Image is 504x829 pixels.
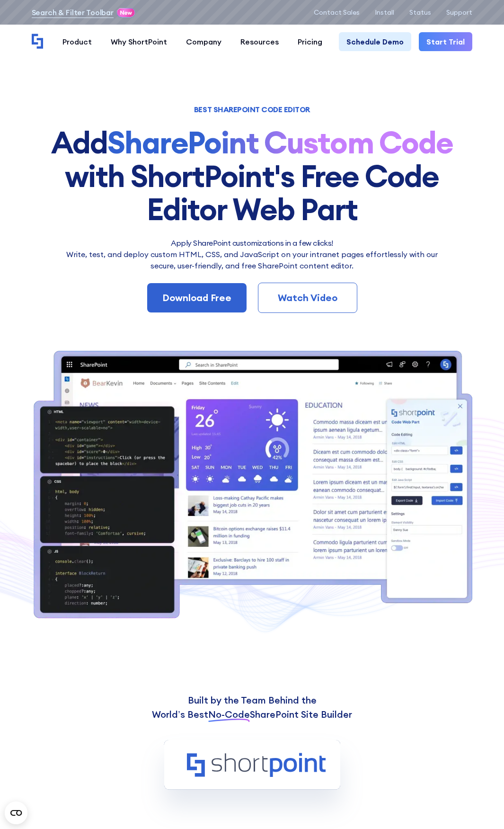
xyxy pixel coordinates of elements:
[446,9,472,16] a: Support
[419,32,472,51] a: Start Trial
[32,126,473,226] h1: Add with ShortPoint's Free Code Editor Web Part
[62,36,92,47] div: Product
[457,784,504,829] iframe: Chat Widget
[288,32,332,51] a: Pricing
[298,36,322,47] div: Pricing
[32,106,473,113] h1: BEST SHAREPOINT CODE EDITOR
[240,36,279,47] div: Resources
[107,123,453,161] strong: SharePoint Custom Code
[32,351,473,621] img: code webpart demo
[375,9,394,16] a: Install
[162,291,231,305] div: Download Free
[177,32,231,51] a: Company
[314,9,360,16] a: Contact Sales
[231,32,288,51] a: Resources
[111,36,167,47] div: Why ShortPoint
[208,708,250,720] span: No-Code
[101,32,177,51] a: Why ShortPoint
[274,291,342,305] div: Watch Video
[32,34,44,50] a: Home
[5,802,27,824] button: Open CMP widget
[32,7,114,18] a: Search & Filter Toolbar
[56,693,449,722] p: Built by the Team Behind the World’s Best SharePoint Site Builder
[258,283,357,313] a: Watch Video
[53,32,101,51] a: Product
[409,9,431,16] a: Status
[339,32,411,51] a: Schedule Demo
[61,237,444,249] h2: Apply SharePoint customizations in a few clicks!
[147,283,247,312] a: Download Free
[186,36,221,47] div: Company
[61,249,444,271] p: Write, test, and deploy custom HTML, CSS, and JavaScript on your intranet pages effortlessly wi﻿t...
